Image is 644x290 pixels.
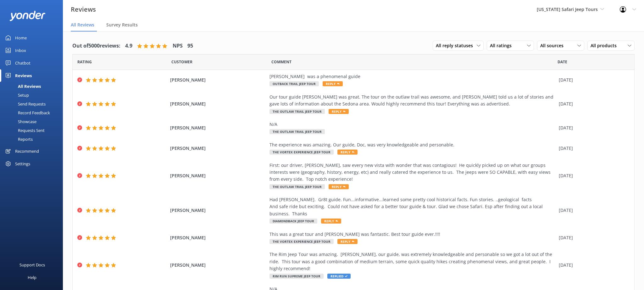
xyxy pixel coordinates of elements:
span: All sources [540,42,567,49]
span: Date [77,59,92,65]
span: [PERSON_NAME] [170,172,266,179]
span: [PERSON_NAME] [170,145,266,152]
span: [PERSON_NAME] [170,262,266,269]
h3: Reviews [71,4,96,14]
h4: 4.9 [125,42,132,50]
div: [DATE] [559,207,626,214]
div: Reviews [15,69,32,82]
span: All products [591,42,620,49]
a: All Reviews [4,82,63,91]
div: [DATE] [559,234,626,241]
a: Setup [4,91,63,100]
h4: Out of 5000 reviews: [72,42,120,50]
div: This was a great tour and [PERSON_NAME] was fantastic. Best tour guide ever.!!!! [269,231,556,238]
span: The Outlaw Trail Jeep Tour [269,109,325,114]
div: Setup [4,91,29,100]
span: [US_STATE] Safari Jeep Tours [537,6,598,12]
span: The Vortex Experience Jeep Tour [269,239,334,244]
a: Requests Sent [4,126,63,135]
h4: NPS [173,42,183,50]
span: The Outlaw Trail Jeep Tour [269,129,325,134]
div: Send Requests [4,100,46,108]
span: Reply [323,81,343,86]
a: Reports [4,135,63,144]
span: Reply [337,239,358,244]
div: Record Feedback [4,108,50,117]
span: Reply [321,219,341,224]
div: Showcase [4,117,36,126]
div: [DATE] [559,262,626,269]
span: Reply [329,184,349,189]
span: Outback Trail Jeep Tour [269,81,319,86]
div: [DATE] [559,124,626,131]
div: [DATE] [559,77,626,83]
div: [DATE] [559,172,626,179]
span: Reply [329,109,349,114]
div: [PERSON_NAME] was a phenomenal guide [269,73,556,80]
span: Survey Results [106,22,138,28]
div: Had [PERSON_NAME]. Gr8t guide. Fun...informative...learned some pretty cool historical facts. Fun... [269,196,556,217]
h4: 95 [187,42,193,50]
div: Requests Sent [4,126,45,135]
span: Date [558,59,567,65]
span: [PERSON_NAME] [170,100,266,107]
div: Support Docs [19,259,45,271]
div: Inbox [15,44,26,57]
div: The experience was amazing. Our guide, Doc, was very knowledgeable and personable. [269,141,556,148]
span: All Reviews [71,22,94,28]
span: All ratings [490,42,515,49]
div: Help [28,271,36,284]
span: Rim Run Supreme Jeep Tour [269,274,324,279]
span: The Vortex Experience Jeep Tour [269,150,334,155]
div: Our tour guide [PERSON_NAME] was great. The tour on the outlaw trail was awesome, and [PERSON_NAM... [269,94,556,108]
img: yonder-white-logo.png [9,11,46,21]
div: [DATE] [559,100,626,107]
span: Question [271,59,291,65]
div: Chatbot [15,57,31,69]
a: Record Feedback [4,108,63,117]
div: The Rim Jeep Tour was amazing. [PERSON_NAME], our guide, was extremely knowledgeable and personab... [269,251,556,272]
div: Home [15,31,27,44]
div: First: our driver, [PERSON_NAME], saw every new vista with wonder that was contagious! He quickly... [269,162,556,183]
div: N/A [269,121,556,128]
div: [DATE] [559,145,626,152]
div: Settings [15,157,30,170]
span: [PERSON_NAME] [170,207,266,214]
span: Replied [327,274,351,279]
div: Recommend [15,145,39,157]
span: [PERSON_NAME] [170,234,266,241]
a: Send Requests [4,100,63,108]
span: Date [171,59,192,65]
div: All Reviews [4,82,41,91]
span: [PERSON_NAME] [170,124,266,131]
span: The Outlaw Trail Jeep Tour [269,184,325,189]
a: Showcase [4,117,63,126]
span: All reply statuses [436,42,477,49]
span: Diamondback Jeep Tour [269,219,317,224]
span: Reply [337,150,358,155]
span: [PERSON_NAME] [170,77,266,83]
div: Reports [4,135,33,144]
